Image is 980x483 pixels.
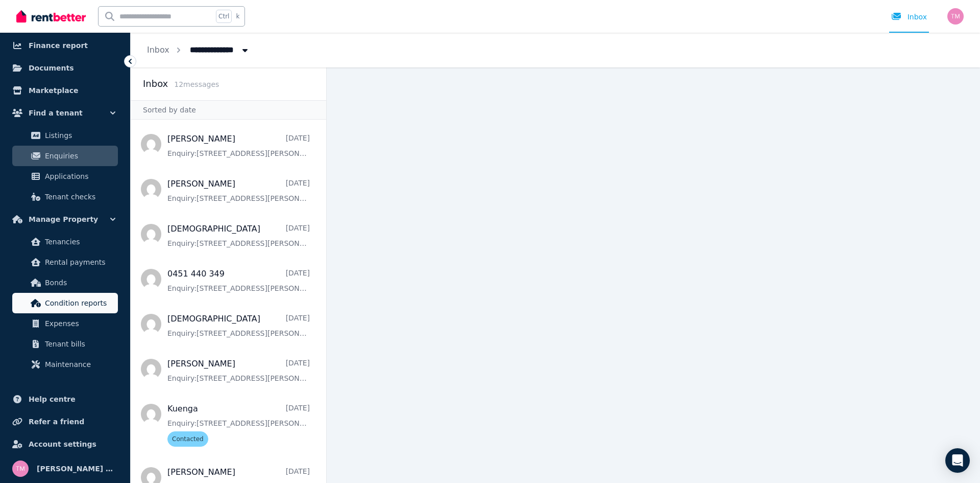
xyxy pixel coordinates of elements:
[12,272,118,293] a: Bonds
[8,35,122,56] a: Finance report
[131,100,326,120] div: Sorted by date
[236,12,239,20] span: k
[131,120,326,483] nav: Message list
[12,334,118,354] a: Tenant bills
[12,187,118,207] a: Tenant checks
[143,77,168,91] h2: Inbox
[12,313,118,334] a: Expenses
[16,9,86,24] img: RentBetter
[8,58,122,78] a: Documents
[45,277,114,289] span: Bonds
[131,33,266,67] nav: Breadcrumb
[216,10,232,23] span: Ctrl
[891,12,927,22] div: Inbox
[167,268,310,293] a: 0451 440 349[DATE]Enquiry:[STREET_ADDRESS][PERSON_NAME].
[167,403,310,447] a: Kuenga[DATE]Enquiry:[STREET_ADDRESS][PERSON_NAME].Contacted
[12,354,118,375] a: Maintenance
[45,191,114,203] span: Tenant checks
[12,125,118,146] a: Listings
[45,129,114,142] span: Listings
[167,223,310,248] a: [DEMOGRAPHIC_DATA][DATE]Enquiry:[STREET_ADDRESS][PERSON_NAME].
[947,8,964,25] img: Tabatha May
[37,463,118,475] span: [PERSON_NAME] May
[29,393,76,405] span: Help centre
[167,358,310,383] a: [PERSON_NAME][DATE]Enquiry:[STREET_ADDRESS][PERSON_NAME].
[29,213,98,225] span: Manage Property
[945,448,970,473] div: Open Intercom Messenger
[12,232,118,252] a: Tenancies
[45,236,114,248] span: Tenancies
[29,39,88,52] span: Finance report
[8,80,122,101] a: Marketplace
[45,150,114,162] span: Enquiries
[45,338,114,350] span: Tenant bills
[45,256,114,268] span: Rental payments
[167,133,310,158] a: [PERSON_NAME][DATE]Enquiry:[STREET_ADDRESS][PERSON_NAME].
[12,293,118,313] a: Condition reports
[45,297,114,309] span: Condition reports
[174,80,219,88] span: 12 message s
[8,411,122,432] a: Refer a friend
[12,166,118,187] a: Applications
[147,45,169,55] a: Inbox
[12,461,29,477] img: Tabatha May
[45,170,114,182] span: Applications
[8,434,122,454] a: Account settings
[45,358,114,371] span: Maintenance
[8,103,122,123] button: Find a tenant
[29,438,96,450] span: Account settings
[8,209,122,229] button: Manage Property
[12,252,118,272] a: Rental payments
[29,62,74,74] span: Documents
[167,178,310,203] a: [PERSON_NAME][DATE]Enquiry:[STREET_ADDRESS][PERSON_NAME].
[8,389,122,409] a: Help centre
[29,84,78,97] span: Marketplace
[167,313,310,338] a: [DEMOGRAPHIC_DATA][DATE]Enquiry:[STREET_ADDRESS][PERSON_NAME].
[29,416,84,428] span: Refer a friend
[45,317,114,330] span: Expenses
[12,146,118,166] a: Enquiries
[29,107,83,119] span: Find a tenant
